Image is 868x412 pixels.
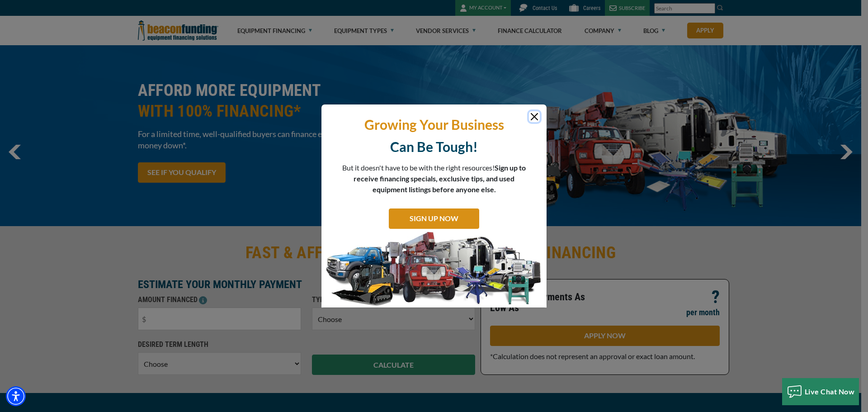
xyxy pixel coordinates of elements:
button: Live Chat Now [782,378,859,405]
p: Can Be Tough! [328,138,540,156]
span: Sign up to receive financing specials, exclusive tips, and used equipment listings before anyone ... [354,163,526,194]
p: But it doesn't have to be with the right resources! [342,162,526,195]
a: SIGN UP NOW [389,208,479,229]
span: Live Chat Now [805,387,855,396]
div: Accessibility Menu [6,386,26,406]
img: SIGN UP NOW [321,231,547,308]
p: Growing Your Business [328,116,540,133]
button: Close [529,111,540,122]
